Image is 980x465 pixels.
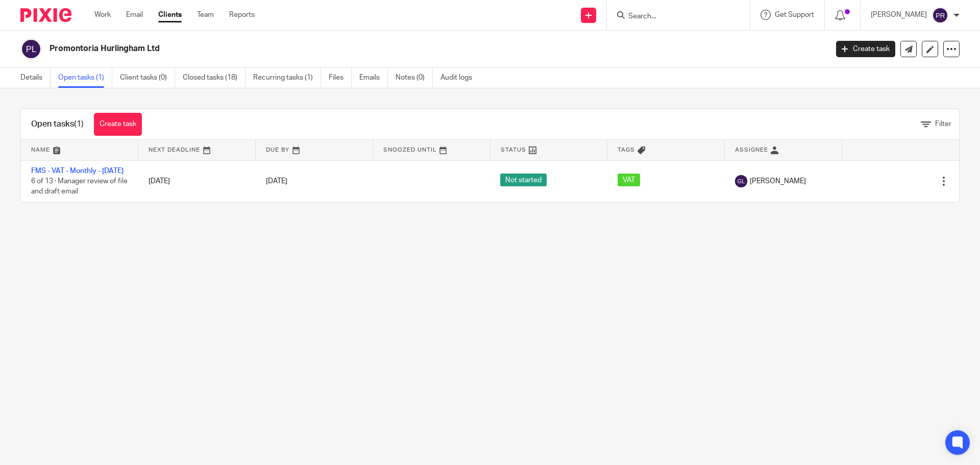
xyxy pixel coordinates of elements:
a: Details [20,68,51,88]
span: Filter [935,120,951,128]
h2: Promontoria Hurlingham Ltd [50,43,667,54]
a: Clients [158,10,182,20]
span: VAT [618,174,640,186]
img: svg%3E [735,175,747,187]
a: Notes (0) [396,68,433,88]
a: Client tasks (0) [120,68,175,88]
a: FMS - VAT - Monthly - [DATE] [31,167,124,175]
a: Audit logs [440,68,480,88]
p: [PERSON_NAME] [871,10,927,20]
a: Open tasks (1) [58,68,112,88]
img: svg%3E [932,7,948,23]
span: Get Support [775,11,814,18]
a: Files [329,68,352,88]
a: Email [126,10,143,20]
a: Create task [94,113,142,136]
img: Pixie [20,8,71,22]
a: Team [197,10,214,20]
input: Search [627,12,719,21]
h1: Open tasks [31,119,84,130]
img: svg%3E [20,38,42,60]
span: (1) [74,120,84,128]
span: Not started [500,174,547,186]
span: 6 of 13 · Manager review of file and draft email [31,178,128,195]
a: Reports [229,10,255,20]
a: Work [94,10,111,20]
a: Closed tasks (18) [183,68,246,88]
span: [PERSON_NAME] [750,176,806,186]
a: Recurring tasks (1) [253,68,321,88]
a: Create task [836,41,895,57]
span: Snoozed Until [383,147,437,153]
span: Status [501,147,526,153]
span: [DATE] [266,178,287,185]
td: [DATE] [138,160,256,202]
a: Emails [359,68,388,88]
span: Tags [618,147,635,153]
